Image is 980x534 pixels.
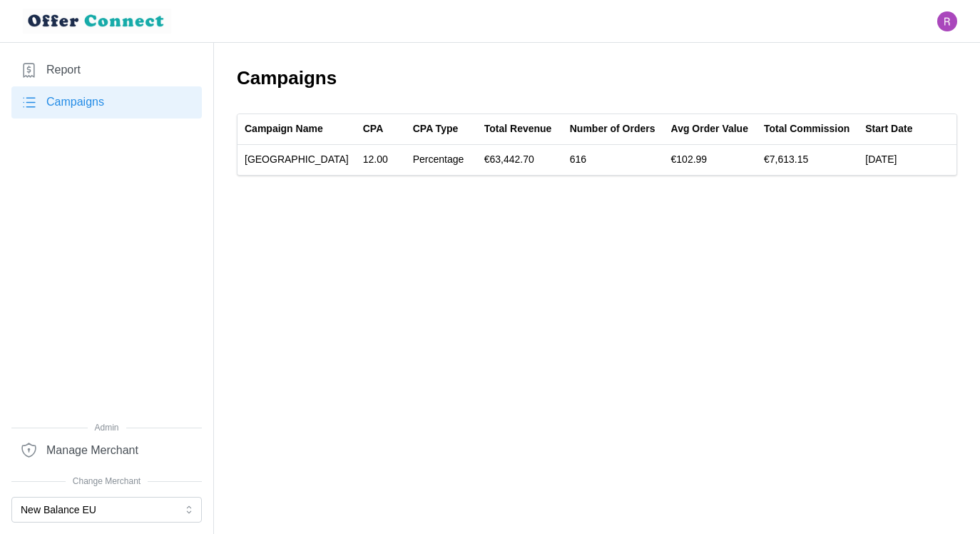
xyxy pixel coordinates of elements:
[937,11,957,31] button: Open user button
[484,121,552,137] div: Total Revenue
[11,421,202,435] span: Admin
[413,121,459,137] div: CPA Type
[46,61,81,79] span: Report
[245,121,323,137] div: Campaign Name
[757,145,858,175] td: €7,613.15
[11,497,202,523] button: New Balance EU
[237,66,957,91] h2: Campaigns
[23,9,171,34] img: loyalBe Logo
[664,145,757,175] td: €102.99
[46,94,104,111] span: Campaigns
[563,145,664,175] td: 616
[238,145,356,175] td: [GEOGRAPHIC_DATA]
[46,442,138,460] span: Manage Merchant
[11,434,202,466] a: Manage Merchant
[11,54,202,86] a: Report
[764,121,849,137] div: Total Commission
[11,475,202,488] span: Change Merchant
[363,121,384,137] div: CPA
[570,121,655,137] div: Number of Orders
[477,145,563,175] td: €63,442.70
[356,145,406,175] td: 12.00
[865,121,912,137] div: Start Date
[406,145,477,175] td: Percentage
[11,86,202,119] a: Campaigns
[937,11,957,31] img: Ryan Gribben
[671,121,748,137] div: Avg Order Value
